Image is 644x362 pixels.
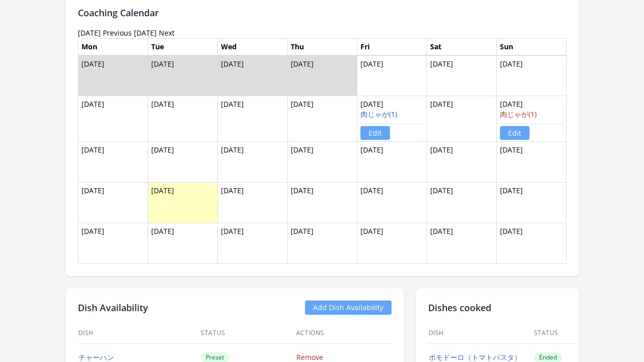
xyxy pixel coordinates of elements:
[78,28,101,38] time: [DATE]
[78,6,567,20] h2: Coaching Calendar
[357,96,427,142] td: [DATE]
[217,38,287,55] th: Wed
[496,183,566,223] td: [DATE]
[148,183,217,223] td: [DATE]
[103,28,132,38] a: Previous
[429,352,521,362] a: ポモドーロ（トマトパスタ）
[287,223,357,264] td: [DATE]
[305,300,391,315] a: Add Dish Availability
[148,223,217,264] td: [DATE]
[287,38,357,55] th: Thu
[78,55,148,96] td: [DATE]
[360,109,397,119] a: 肉じゃが(1)
[200,323,296,344] th: Status
[534,323,577,344] th: Status
[496,142,566,183] td: [DATE]
[134,28,157,38] a: [DATE]
[148,142,217,183] td: [DATE]
[78,300,148,315] h2: Dish Availability
[78,38,148,55] th: Mon
[78,223,148,264] td: [DATE]
[159,28,175,38] a: Next
[78,352,114,362] a: チャーハン
[78,183,148,223] td: [DATE]
[500,126,529,140] a: Edit
[496,223,566,264] td: [DATE]
[427,55,496,96] td: [DATE]
[78,96,148,142] td: [DATE]
[496,96,566,142] td: [DATE]
[427,183,496,223] td: [DATE]
[148,38,217,55] th: Tue
[427,223,496,264] td: [DATE]
[217,223,287,264] td: [DATE]
[357,183,427,223] td: [DATE]
[428,300,567,315] h2: Dishes cooked
[496,38,566,55] th: Sun
[217,96,287,142] td: [DATE]
[217,183,287,223] td: [DATE]
[78,323,201,344] th: Dish
[78,142,148,183] td: [DATE]
[360,126,390,140] a: Edit
[296,352,323,362] a: Remove
[427,96,496,142] td: [DATE]
[357,142,427,183] td: [DATE]
[287,183,357,223] td: [DATE]
[427,142,496,183] td: [DATE]
[148,96,217,142] td: [DATE]
[296,323,391,344] th: Actions
[287,55,357,96] td: [DATE]
[428,323,534,344] th: Dish
[500,109,537,119] a: 肉じゃが(1)
[217,55,287,96] td: [DATE]
[287,96,357,142] td: [DATE]
[217,142,287,183] td: [DATE]
[148,55,217,96] td: [DATE]
[357,223,427,264] td: [DATE]
[496,55,566,96] td: [DATE]
[427,38,496,55] th: Sat
[287,142,357,183] td: [DATE]
[357,38,427,55] th: Fri
[357,55,427,96] td: [DATE]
